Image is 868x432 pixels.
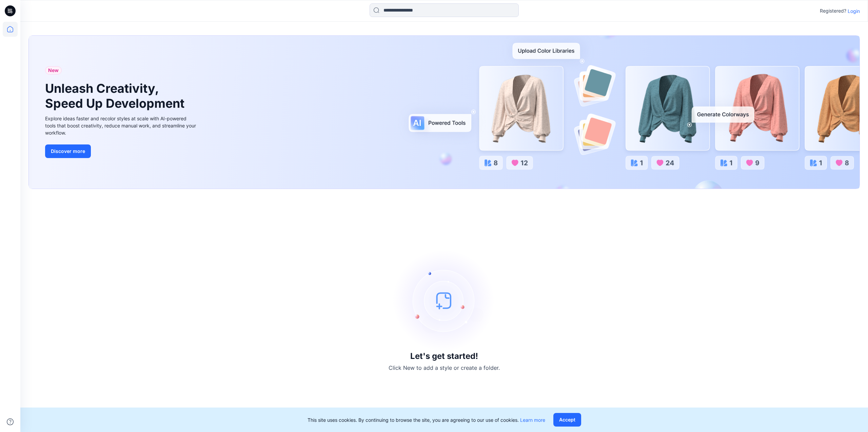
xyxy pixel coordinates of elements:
[410,351,478,361] h3: Let's get started!
[520,417,545,423] a: Learn more
[308,416,545,424] p: This site uses cookies. By continuing to browse the site, you are agreeing to our use of cookies.
[45,144,198,158] a: Discover more
[45,115,198,136] div: Explore ideas faster and recolor styles at scale with AI-powered tools that boost creativity, red...
[45,144,91,158] button: Discover more
[848,7,860,15] p: Login
[389,364,500,372] p: Click New to add a style or create a folder.
[820,7,846,15] p: Registered?
[393,249,495,351] img: empty-state-image.svg
[553,413,581,427] button: Accept
[45,81,188,110] h1: Unleash Creativity, Speed Up Development
[48,66,59,74] span: New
